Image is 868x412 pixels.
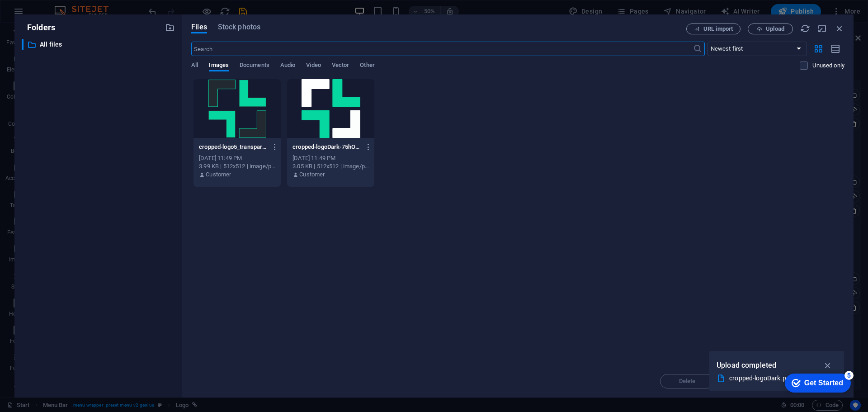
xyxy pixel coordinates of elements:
button: Upload [748,24,793,34]
span: Upload [766,26,784,32]
button: URL import [686,24,741,34]
i: Reload [800,24,810,33]
p: cropped-logo5_transparent-1-a2t9axRsDtn_f61vwiWgAg.png [199,143,267,151]
span: URL import [703,26,733,32]
p: Customer [299,170,325,179]
p: Folders [22,22,55,33]
div: [DATE] 11:49 PM [292,154,369,162]
input: Search [191,42,693,56]
div: Get Started 5 items remaining, 0% complete [7,5,73,24]
span: Audio [280,60,295,72]
p: Displays only files that are not in use on the website. Files added during this session can still... [812,62,844,70]
p: Customer [206,170,231,179]
span: Other [360,60,374,72]
p: All files [40,39,158,50]
span: Files [191,22,207,33]
div: 3.05 KB | 512x512 | image/png [292,162,369,170]
span: Video [306,60,321,72]
div: cropped-logoDark.png [729,373,817,384]
p: cropped-logoDark-75hOJOgZaZN1uqj-_8oZyw.png [292,143,360,151]
p: Upload completed [717,360,776,371]
div: [DATE] 11:49 PM [199,154,275,162]
span: Vector [332,60,349,72]
div: Get Started [27,10,66,18]
i: Create new folder [165,23,175,33]
i: Minimize [817,24,827,33]
div: ​ [22,39,24,50]
div: 3.99 KB | 512x512 | image/png [199,162,275,170]
span: All [191,60,198,72]
span: Stock photos [218,22,260,33]
span: Documents [240,60,269,72]
i: Close [835,24,844,33]
div: 5 [67,2,76,11]
span: Images [209,60,229,72]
